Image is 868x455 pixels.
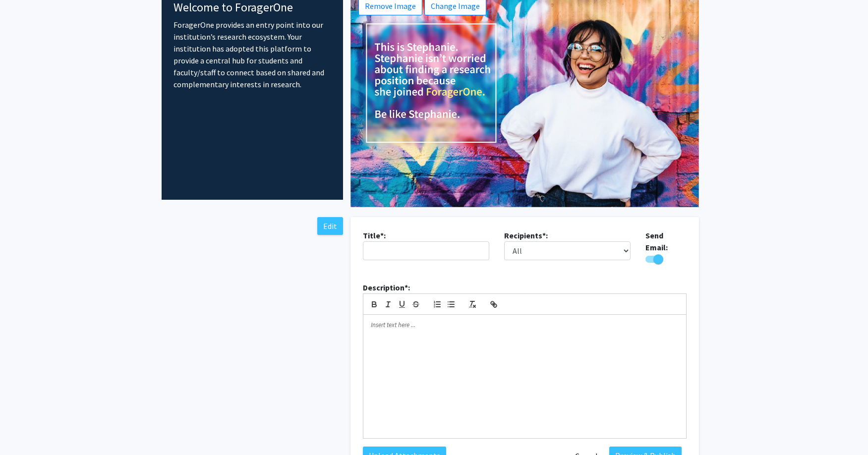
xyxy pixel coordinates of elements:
[645,253,687,266] div: Toggle
[7,410,42,448] iframe: Chat
[504,230,548,240] b: Recipients*:
[645,230,668,252] b: Send Email:
[174,0,332,15] h4: Welcome to ForagerOne
[317,217,343,235] button: Edit
[363,283,410,292] b: Description*:
[363,230,386,240] b: Title*:
[174,19,332,90] p: ForagerOne provides an entry point into our institution’s research ecosystem. Your institution ha...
